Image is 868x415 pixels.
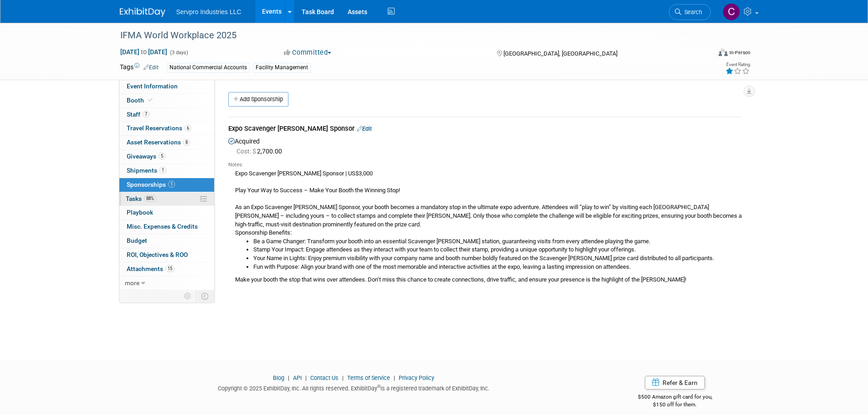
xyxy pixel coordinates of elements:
[127,265,175,272] span: Attachments
[195,290,214,302] td: Toggle Event Tabs
[645,376,705,389] a: Refer & Earn
[119,248,214,262] a: ROI, Objectives & ROO
[119,108,214,122] a: Staff7
[273,374,284,381] a: Blog
[165,265,175,272] span: 15
[391,374,397,381] span: |
[159,167,166,174] span: 1
[253,254,742,263] li: Your Name in Lights: Enjoy premium visibility with your company name and booth number boldly feat...
[120,382,588,393] div: Copyright © 2025 ExhibitDay, Inc. All rights reserved. ExhibitDay is a registered trademark of Ex...
[120,48,168,56] span: [DATE] [DATE]
[253,63,311,72] div: Facility Management
[119,94,214,108] a: Booth
[117,27,697,44] div: IFMA World Workplace 2025
[119,178,214,192] a: Sponsorships1
[340,374,346,381] span: |
[119,150,214,164] a: Giveaways5
[253,263,742,272] li: Fun with Purpose: Align your brand with one of the most memorable and interactive activities at t...
[719,49,728,56] img: Format-Inperson.png
[303,374,309,381] span: |
[125,279,139,287] span: more
[185,125,191,132] span: 6
[127,97,154,104] span: Booth
[127,138,190,146] span: Asset Reservations
[681,9,702,15] span: Search
[119,262,214,276] a: Attachments15
[119,220,214,234] a: Misc. Expenses & Credits
[169,50,188,56] span: (3 days)
[119,80,214,93] a: Event Information
[119,136,214,149] a: Asset Reservations8
[180,290,196,302] td: Personalize Event Tab Strip
[228,124,742,135] div: Expo Scavenger [PERSON_NAME] Sponsor
[127,251,188,258] span: ROI, Objectives & ROO
[127,153,165,160] span: Giveaways
[377,384,380,389] sup: ®
[357,125,372,132] a: Edit
[228,92,288,107] a: Add Sponsorship
[127,223,198,230] span: Misc. Expenses & Credits
[127,111,149,118] span: Staff
[127,237,147,244] span: Budget
[729,49,750,56] div: In-Person
[503,50,617,57] span: [GEOGRAPHIC_DATA], [GEOGRAPHIC_DATA]
[127,209,153,216] span: Playbook
[228,161,742,169] div: Notes:
[127,124,191,132] span: Travel Reservations
[176,8,241,15] span: Servpro Industries LLC
[723,3,740,20] img: Chris Chassagneux
[119,192,214,206] a: Tasks88%
[119,234,214,248] a: Budget
[144,195,156,202] span: 88%
[119,277,214,290] a: more
[183,139,190,146] span: 8
[228,135,742,287] div: Acquired
[143,111,149,118] span: 7
[159,153,165,159] span: 5
[127,181,175,188] span: Sponsorships
[725,62,750,67] div: Event Rating
[168,181,175,188] span: 1
[310,374,339,381] a: Contact Us
[669,4,711,20] a: Search
[119,206,214,220] a: Playbook
[120,62,159,73] td: Tags
[601,387,749,408] div: $500 Amazon gift card for you,
[253,237,742,246] li: Be a Game Changer: Transform your booth into an essential Scavenger [PERSON_NAME] station, guaran...
[253,246,742,254] li: Stamp Your Impact: Engage attendees as they interact with your team to collect their stamp, provi...
[286,374,292,381] span: |
[228,169,742,284] div: Expo Scavenger [PERSON_NAME] Sponsor | US$3,000 Play Your Way to Success – Make Your Booth the Wi...
[126,195,156,202] span: Tasks
[236,148,286,155] span: 2,700.00
[657,47,751,61] div: Event Format
[120,8,165,17] img: ExhibitDay
[119,122,214,135] a: Travel Reservations6
[601,401,749,409] div: $150 off for them.
[119,164,214,178] a: Shipments1
[127,82,178,90] span: Event Information
[144,64,159,71] a: Edit
[127,167,166,174] span: Shipments
[236,148,257,155] span: Cost: $
[148,97,153,102] i: Booth reservation complete
[293,374,302,381] a: API
[167,63,250,72] div: National Commercial Accounts
[347,374,390,381] a: Terms of Service
[399,374,434,381] a: Privacy Policy
[139,48,148,56] span: to
[281,48,335,57] button: Committed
